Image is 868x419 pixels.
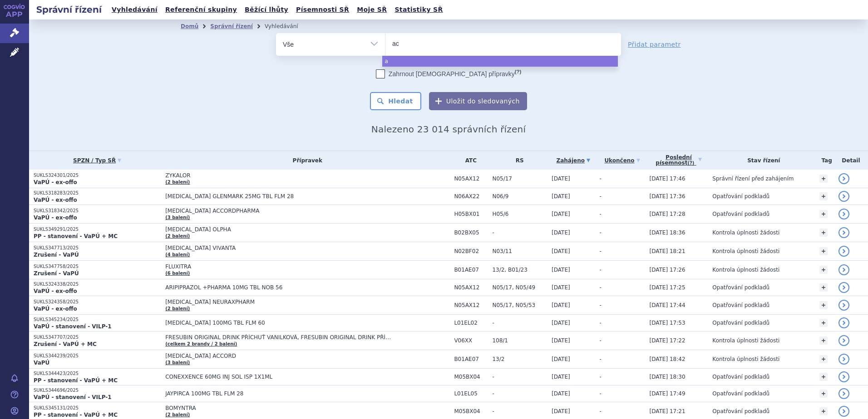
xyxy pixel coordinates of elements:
[838,388,849,399] a: detail
[165,252,190,257] a: (4 balení)
[819,266,828,274] a: +
[687,161,694,166] abbr: (?)
[34,252,79,258] strong: Zrušení - VaPÚ
[165,320,392,326] span: [MEDICAL_DATA] 100MG TBL FLM 60
[552,193,570,200] span: [DATE]
[181,23,198,29] a: Domů
[265,19,310,33] li: Vyhledávání
[34,245,161,251] p: SUKLS347713/2025
[552,267,570,273] span: [DATE]
[552,390,570,397] span: [DATE]
[552,302,570,308] span: [DATE]
[838,173,849,184] a: detail
[650,211,686,217] span: [DATE] 17:28
[454,193,488,200] span: N06AX22
[34,281,161,287] p: SUKLS324338/2025
[819,301,828,309] a: +
[492,211,547,217] span: H05/6
[838,317,849,328] a: detail
[34,387,161,394] p: SUKLS344696/2025
[492,390,547,397] span: -
[650,408,686,414] span: [DATE] 17:21
[552,248,570,254] span: [DATE]
[34,394,112,400] strong: VaPÚ - stanovení - VILP-1
[210,23,253,29] a: Správní řízení
[165,353,392,359] span: [MEDICAL_DATA] ACCORD
[838,227,849,238] a: detail
[29,3,109,16] h2: Správní řízení
[371,124,526,135] span: Nalezeno 23 014 správních řízení
[454,356,488,362] span: B01AE07
[34,179,77,185] strong: VaPÚ - ex-offo
[552,356,570,362] span: [DATE]
[163,4,240,16] a: Referenční skupiny
[819,355,828,363] a: +
[449,151,488,170] th: ATC
[712,284,769,291] span: Opatřování podkladů
[492,374,547,380] span: -
[429,92,527,110] button: Uložit do sledovaných
[492,408,547,414] span: -
[34,323,112,330] strong: VaPÚ - stanovení - VILP-1
[34,405,161,411] p: SUKLS345131/2025
[552,229,570,236] span: [DATE]
[552,374,570,380] span: [DATE]
[165,341,237,346] a: (celkem 2 brandy / 2 balení)
[650,374,686,380] span: [DATE] 18:30
[838,300,849,311] a: detail
[712,229,779,236] span: Kontrola úplnosti žádosti
[161,151,449,170] th: Přípravek
[838,354,849,365] a: detail
[650,193,686,200] span: [DATE] 17:36
[599,229,601,236] span: -
[454,374,488,380] span: M05BX04
[492,175,547,182] span: N05/17
[599,175,601,182] span: -
[34,412,118,418] strong: PP - stanovení - VaPÚ + MC
[242,4,291,16] a: Běžící lhůty
[838,406,849,417] a: detail
[650,390,686,397] span: [DATE] 17:49
[488,151,547,170] th: RS
[819,390,828,398] a: +
[454,248,488,254] span: N02BF02
[454,302,488,308] span: N05AX12
[599,356,601,362] span: -
[599,390,601,397] span: -
[552,175,570,182] span: [DATE]
[819,283,828,292] a: +
[712,356,779,362] span: Kontrola úplnosti žádosti
[165,271,190,276] a: (6 balení)
[712,408,769,414] span: Opatřování podkladů
[599,337,601,344] span: -
[599,408,601,414] span: -
[819,247,828,255] a: +
[552,337,570,344] span: [DATE]
[492,229,547,236] span: -
[838,191,849,202] a: detail
[454,175,488,182] span: N05AX12
[34,190,161,196] p: SUKLS318283/2025
[712,337,779,344] span: Kontrola úplnosti žádosti
[34,233,118,239] strong: PP - stanovení - VaPÚ + MC
[165,208,392,214] span: [MEDICAL_DATA] ACCORDPHARMA
[454,408,488,414] span: M05BX04
[165,215,190,220] a: (3 balení)
[838,371,849,382] a: detail
[650,267,686,273] span: [DATE] 17:26
[599,248,601,254] span: -
[454,390,488,397] span: L01EL05
[34,270,79,277] strong: Zrušení - VaPÚ
[838,246,849,257] a: detail
[599,284,601,291] span: -
[599,302,601,308] span: -
[599,154,645,167] a: Ukončeno
[650,320,686,326] span: [DATE] 17:53
[650,248,686,254] span: [DATE] 18:21
[454,320,488,326] span: L01EL02
[34,226,161,233] p: SUKLS349291/2025
[815,151,834,170] th: Tag
[552,211,570,217] span: [DATE]
[34,341,97,347] strong: Zrušení - VaPÚ + MC
[165,306,190,311] a: (2 balení)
